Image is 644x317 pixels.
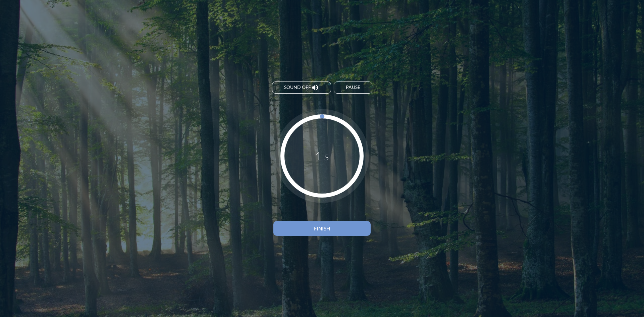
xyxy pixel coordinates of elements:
[273,221,371,236] button: Finish
[315,149,329,163] div: 1 s
[334,82,372,94] button: Pause
[284,85,311,90] span: Sound off
[272,82,331,94] button: Sound off
[311,84,319,92] i: volume_up
[346,85,360,90] div: Pause
[285,225,359,231] div: Finish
